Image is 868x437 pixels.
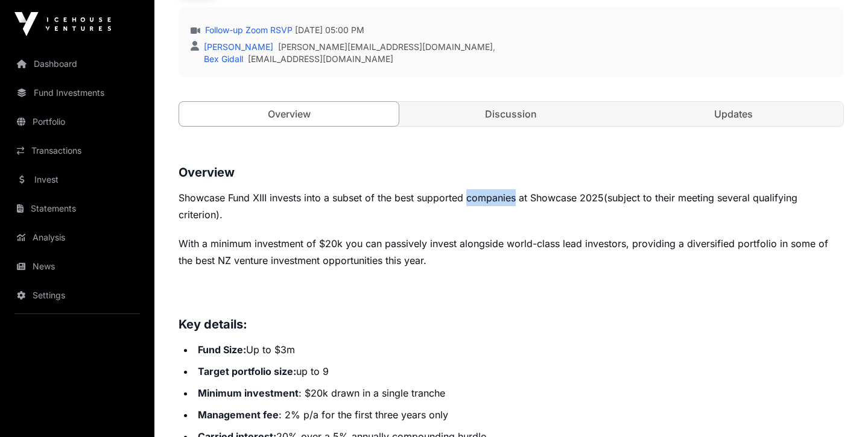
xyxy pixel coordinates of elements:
p: (subject to their meeting several qualifying criterion). [179,189,844,223]
span: Showcase Fund XIII invests into a subset of the best supported companies at Showcase 2025 [179,192,604,204]
a: Statements [10,195,145,222]
a: Analysis [10,224,145,251]
a: News [10,253,145,280]
h3: Overview [179,163,844,182]
a: Dashboard [10,51,145,77]
a: Updates [624,102,843,126]
a: Transactions [10,137,145,164]
a: Bex Gidall [201,54,243,64]
img: Icehouse Ventures Logo [14,12,111,36]
h3: Key details: [179,315,844,334]
strong: Management fee [198,409,279,421]
a: Invest [10,166,145,193]
span: [DATE] 05:00 PM [295,24,364,36]
li: : $20k drawn in a single tranche [194,385,844,401]
a: Discussion [401,102,621,126]
strong: Target portfolio size: [198,365,296,377]
li: : 2% p/a for the first three years only [194,406,844,423]
a: [PERSON_NAME][EMAIL_ADDRESS][DOMAIN_NAME] [278,41,493,53]
a: Overview [179,101,399,127]
a: Fund Investments [10,80,145,106]
div: , [201,41,495,53]
a: Follow-up Zoom RSVP [203,24,293,36]
a: [PERSON_NAME] [201,42,273,52]
nav: Tabs [179,102,843,126]
strong: Fund Size: [198,344,246,356]
p: With a minimum investment of $20k you can passively invest alongside world-class lead investors, ... [179,235,844,269]
iframe: Chat Widget [808,379,868,437]
strong: Minimum investment [198,387,299,399]
li: Up to $3m [194,341,844,358]
li: up to 9 [194,363,844,380]
a: [EMAIL_ADDRESS][DOMAIN_NAME] [248,53,393,65]
a: Settings [10,282,145,309]
a: Portfolio [10,108,145,135]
